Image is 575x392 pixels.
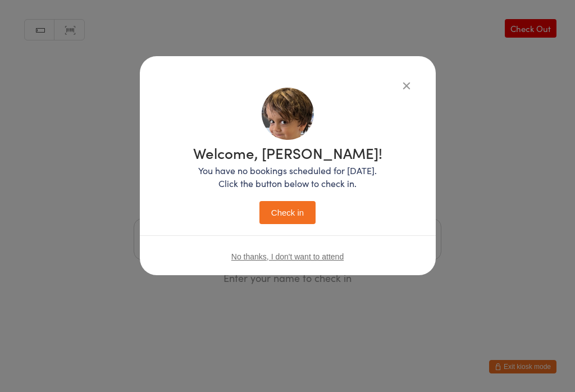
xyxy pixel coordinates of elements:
[259,201,316,224] button: Check in
[262,88,314,140] img: image1757645083.png
[231,252,344,261] button: No thanks, I don't want to attend
[193,164,382,190] p: You have no bookings scheduled for [DATE]. Click the button below to check in.
[193,145,382,160] h1: Welcome, [PERSON_NAME]!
